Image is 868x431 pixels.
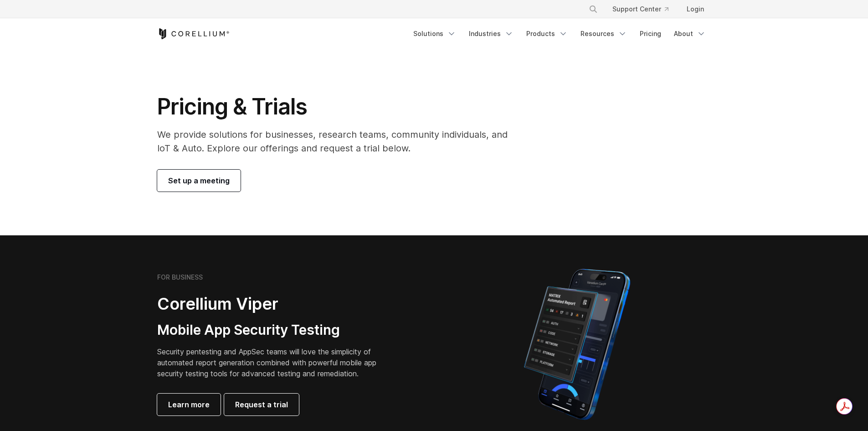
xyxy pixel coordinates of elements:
[224,394,299,415] a: Request a trial
[575,26,632,42] a: Resources
[168,399,210,410] span: Learn more
[668,26,711,42] a: About
[605,1,676,17] a: Support Center
[157,28,230,39] a: Corellium Home
[157,322,390,339] h3: Mobile App Security Testing
[157,170,241,192] a: Set up a meeting
[585,1,601,17] button: Search
[235,399,288,410] span: Request a trial
[408,26,462,42] a: Solutions
[157,273,203,281] h6: FOR BUSINESS
[521,26,573,42] a: Products
[679,1,711,17] a: Login
[508,265,646,424] img: Corellium MATRIX automated report on iPhone showing app vulnerability test results across securit...
[157,294,390,314] h2: Corellium Viper
[157,128,520,155] p: We provide solutions for businesses, research teams, community individuals, and IoT & Auto. Explo...
[157,346,390,379] p: Security pentesting and AppSec teams will love the simplicity of automated report generation comb...
[157,394,221,415] a: Learn more
[634,26,667,42] a: Pricing
[168,175,230,186] span: Set up a meeting
[463,26,519,42] a: Industries
[408,26,711,42] div: Navigation Menu
[578,1,711,17] div: Navigation Menu
[157,93,520,120] h1: Pricing & Trials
